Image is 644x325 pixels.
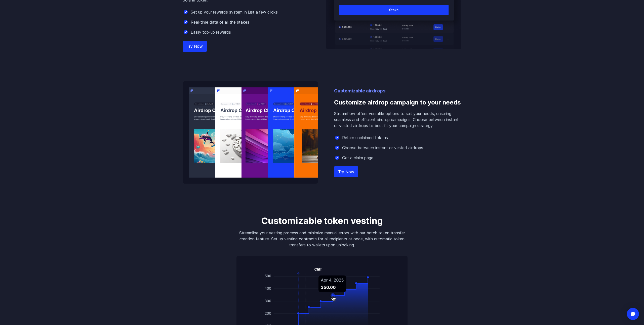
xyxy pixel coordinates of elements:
[183,41,207,52] a: Try Now
[334,94,461,111] h3: Customize airdrop campaign to your needs
[191,29,231,35] p: Easily top-up rewards
[236,230,408,248] p: Streamline your vesting process and minimize manual errors with our batch token transfer creation...
[236,216,408,226] h3: Customizable token vesting
[191,9,278,15] p: Set up your rewards system in just a few clicks
[334,111,461,129] p: Streamflow offers versatile options to suit your needs, ensuring seamless and efficient airdrop c...
[627,308,639,320] div: Open Intercom Messenger
[342,155,373,161] p: Get a claim page
[191,19,249,25] p: Real-time data of all the stakes
[183,81,318,184] img: Customize airdrop campaign to your needs
[334,87,461,94] p: Customizable airdrops
[342,145,423,151] p: Choose between instant or vested airdrops
[334,166,358,177] a: Try Now
[342,135,388,141] p: Return unclaimed tokens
